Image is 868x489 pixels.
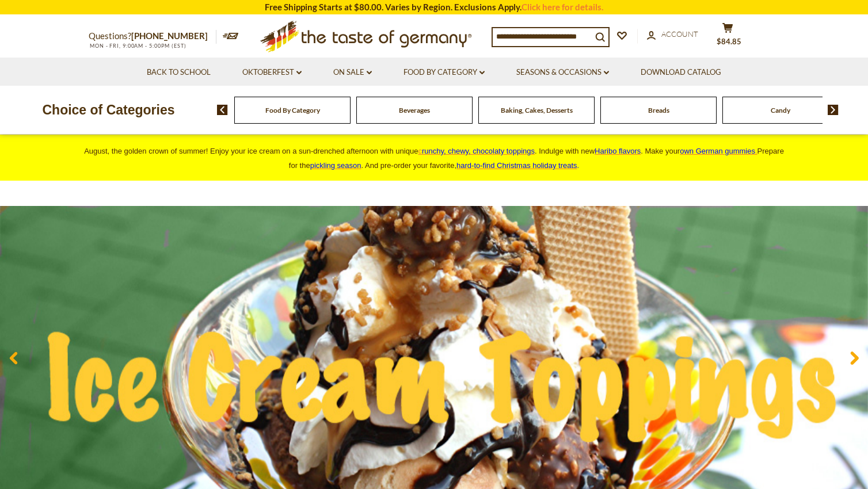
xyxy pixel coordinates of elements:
[717,37,741,46] span: $84.85
[84,147,784,170] span: August, the golden crown of summer! Enjoy your ice cream on a sun-drenched afternoon with unique ...
[641,66,721,79] a: Download Catalog
[828,105,839,115] img: next arrow
[516,66,609,79] a: Seasons & Occasions
[647,28,698,41] a: Account
[89,29,216,44] p: Questions?
[648,106,669,114] a: Breads
[399,106,430,114] a: Beverages
[217,105,228,115] img: previous arrow
[333,66,372,79] a: On Sale
[131,30,208,41] a: [PHONE_NUMBER]
[680,147,757,155] a: own German gummies.
[418,147,535,155] a: crunchy, chewy, chocolaty toppings
[521,2,603,12] a: Click here for details.
[265,106,320,114] a: Food By Category
[771,106,790,114] a: Candy
[89,43,186,49] span: MON - FRI, 9:00AM - 5:00PM (EST)
[242,66,302,79] a: Oktoberfest
[147,66,211,79] a: Back to School
[501,106,573,114] a: Baking, Cakes, Desserts
[310,161,361,170] a: pickling season
[456,161,577,170] a: hard-to-find Christmas holiday treats
[661,29,698,39] span: Account
[595,147,641,155] a: Haribo flavors
[680,147,755,155] span: own German gummies
[456,161,579,170] span: .
[710,22,745,51] button: $84.85
[422,147,535,155] span: runchy, chewy, chocolaty toppings
[403,66,485,79] a: Food By Category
